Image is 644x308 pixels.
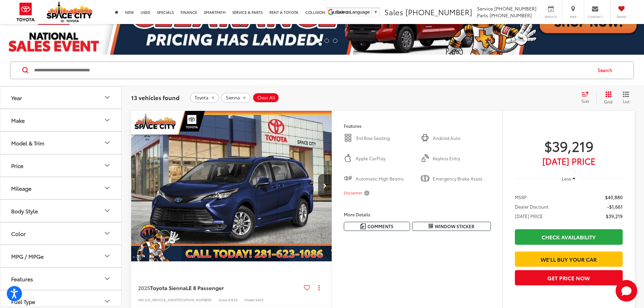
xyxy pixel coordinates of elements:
[607,203,623,210] span: -$1,661
[11,298,35,305] div: Fuel Type
[0,200,122,222] button: Body StyleBody Style
[429,223,433,229] i: Window Sticker
[356,155,414,162] span: Apple CarPlay
[318,285,319,290] span: dropdown dots
[138,284,301,291] a: 2025Toyota SiennaLE 8 Passenger
[412,222,491,231] button: Window Sticker
[103,184,111,192] div: Mileage
[515,252,623,267] a: We'll Buy Your Car
[33,62,591,78] input: Search by Make, Model, or Keyword
[103,229,111,237] div: Color
[256,297,264,302] span: 5402
[344,212,491,217] h4: More Details
[138,297,145,302] span: VIN:
[606,213,623,219] span: $39,219
[433,135,491,142] span: Android Auto
[578,91,596,104] button: Select sort value
[344,123,491,128] h4: Features
[515,270,623,285] button: Get Price Now
[11,94,22,101] div: Year
[103,93,111,101] div: Year
[515,137,623,154] span: $39,219
[47,1,92,22] img: Space City Toyota
[515,203,548,210] span: Dealer Discount
[103,275,111,283] div: Features
[11,140,44,146] div: Model & Trim
[131,111,332,262] div: 2025 Toyota Sienna LE 8 Passenger 0
[336,9,378,15] a: Select Language​
[588,15,603,19] span: Contact
[515,158,623,164] span: [DATE] Price
[131,93,180,101] span: 13 vehicles found
[11,117,25,123] div: Make
[253,93,279,103] button: Clear All
[103,116,111,124] div: Make
[0,177,122,199] button: MileageMileage
[435,223,474,230] span: Window Sticker
[605,194,623,200] span: $40,880
[618,91,635,104] button: List View
[591,62,622,79] button: Search
[138,284,150,291] span: 2025
[494,5,536,12] span: [PHONE_NUMBER]
[0,87,122,109] button: YearYear
[11,185,31,191] div: Mileage
[318,174,332,198] button: Next image
[433,175,491,182] span: Emergency Brake Assist
[433,155,491,162] span: Keyless Entry
[616,280,637,302] svg: Start Chat
[221,93,251,103] button: remove Sienna
[0,155,122,176] button: PricePrice
[226,95,240,100] span: Sienna
[477,5,493,12] span: Service
[11,276,33,282] div: Features
[581,98,589,104] span: Sort
[0,132,122,154] button: Model & TrimModel & Trim
[614,15,629,19] span: Saved
[344,190,362,196] span: Disclaimer
[515,194,528,200] span: MSRP:
[0,245,122,267] button: MPG / MPGeMPG / MPGe
[103,139,111,147] div: Model & Trim
[405,6,472,17] span: [PHONE_NUMBER]
[374,9,378,15] span: ▼
[0,268,122,290] button: FeaturesFeatures
[103,207,111,215] div: Body Style
[257,95,275,100] span: Clear All
[559,173,579,185] button: Less
[515,229,623,244] a: Check Availability
[0,222,122,244] button: ColorColor
[228,297,238,302] span: 51520
[131,111,332,262] a: 2025 Toyota Sienna LE 8 Passenger2025 Toyota Sienna LE 8 Passenger2025 Toyota Sienna LE 8 Passeng...
[150,284,186,291] span: Toyota Sienna
[356,175,414,182] span: Automatic High Beams
[490,12,532,19] span: [PHONE_NUMBER]
[367,223,393,230] span: Comments
[11,230,26,237] div: Color
[477,12,488,19] span: Parts
[384,6,403,17] span: Sales
[186,284,224,291] span: LE 8 Passenger
[244,297,256,302] span: Model:
[360,223,366,229] img: Comments
[11,253,44,259] div: MPG / MPGe
[515,213,543,219] span: [DATE] PRICE
[344,222,410,231] button: Comments
[596,91,618,104] button: Grid View
[616,280,637,302] button: Toggle Chat Window
[543,15,558,19] span: Service
[218,297,228,302] span: Stock:
[562,175,571,182] span: Less
[11,208,38,214] div: Body Style
[566,15,580,19] span: Map
[145,297,212,302] span: [US_VEHICLE_IDENTIFICATION_NUMBER]
[313,282,325,293] button: Actions
[103,161,111,169] div: Price
[604,99,613,104] span: Grid
[195,95,209,100] span: Toyota
[131,111,332,262] img: 2025 Toyota Sienna LE 8 Passenger
[623,98,629,104] span: List
[103,297,111,305] div: Fuel Type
